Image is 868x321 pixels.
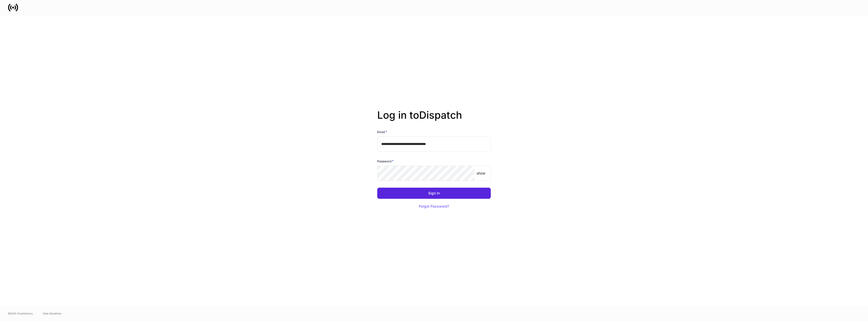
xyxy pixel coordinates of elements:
[43,311,62,315] a: Data Disclaimer
[8,311,33,315] span: © 2025 OneAdvisory
[413,201,455,212] button: Forgot Password?
[419,205,449,208] div: Forgot Password?
[377,159,394,164] h6: Password
[428,191,440,195] div: Sign In
[377,109,491,129] h2: Log in to Dispatch
[377,129,387,134] h6: Email
[477,171,485,176] p: show
[377,188,491,199] button: Sign In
